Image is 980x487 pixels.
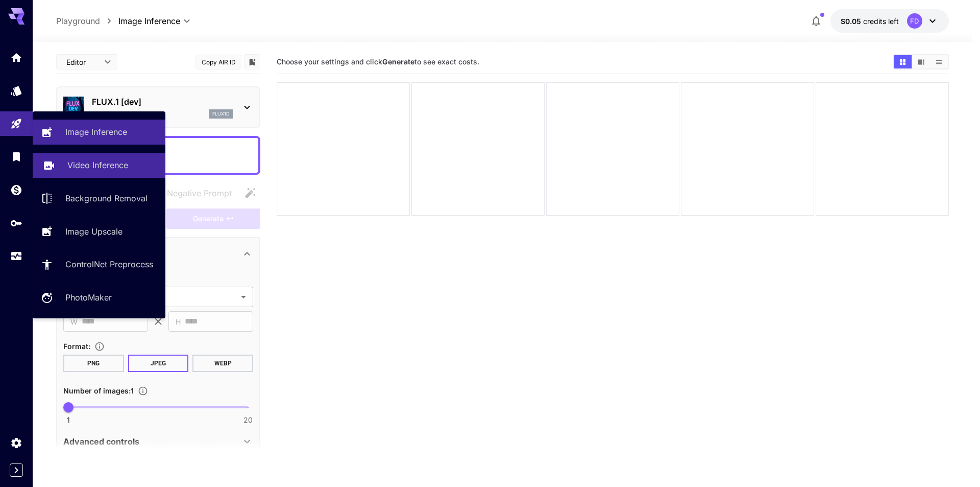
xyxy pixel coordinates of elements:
[33,285,165,310] a: PhotoMaker
[863,17,899,26] span: credits left
[10,118,22,130] div: Playground
[10,150,22,163] div: Library
[176,316,181,328] span: H
[10,183,22,196] div: Wallet
[841,16,899,27] div: $0.05
[277,57,479,66] span: Choose your settings and click to see exact costs.
[65,126,127,138] p: Image Inference
[146,187,240,199] span: Negative prompts are not compatible with the selected model.
[56,15,118,27] nav: breadcrumb
[67,159,128,171] p: Video Inference
[907,13,922,29] div: FD
[830,9,949,33] button: $0.05
[10,217,22,229] div: API Keys
[63,355,124,372] button: PNG
[33,153,165,178] a: Video Inference
[70,316,78,328] span: W
[63,435,139,448] p: Advanced controls
[33,252,165,277] a: ControlNet Preprocess
[67,415,70,425] span: 1
[192,355,253,372] button: WEBP
[912,55,930,68] button: Show images in video view
[248,56,257,68] button: Add to library
[10,84,22,97] div: Models
[841,17,863,26] span: $0.05
[65,225,122,238] p: Image Upscale
[56,15,100,27] p: Playground
[63,342,90,351] span: Format :
[10,250,22,263] div: Usage
[10,436,22,449] div: Settings
[66,57,98,67] span: Editor
[65,291,112,304] p: PhotoMaker
[33,120,165,145] a: Image Inference
[167,187,232,199] span: Negative Prompt
[894,55,912,68] button: Show images in grid view
[63,386,134,395] span: Number of images : 1
[118,15,180,27] span: Image Inference
[243,415,253,425] span: 20
[195,55,241,69] button: Copy AIR ID
[10,463,23,477] button: Expand sidebar
[128,355,189,372] button: JPEG
[65,192,148,204] p: Background Removal
[382,57,414,66] b: Generate
[134,386,152,396] button: Specify how many images to generate in a single request. Each image generation will be charged se...
[33,219,165,244] a: Image Upscale
[65,258,153,270] p: ControlNet Preprocess
[33,186,165,211] a: Background Removal
[90,341,109,352] button: Choose the file format for the output image.
[893,54,949,69] div: Show images in grid viewShow images in video viewShow images in list view
[92,96,233,108] p: FLUX.1 [dev]
[10,51,22,64] div: Home
[212,110,230,118] p: flux1d
[930,55,948,68] button: Show images in list view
